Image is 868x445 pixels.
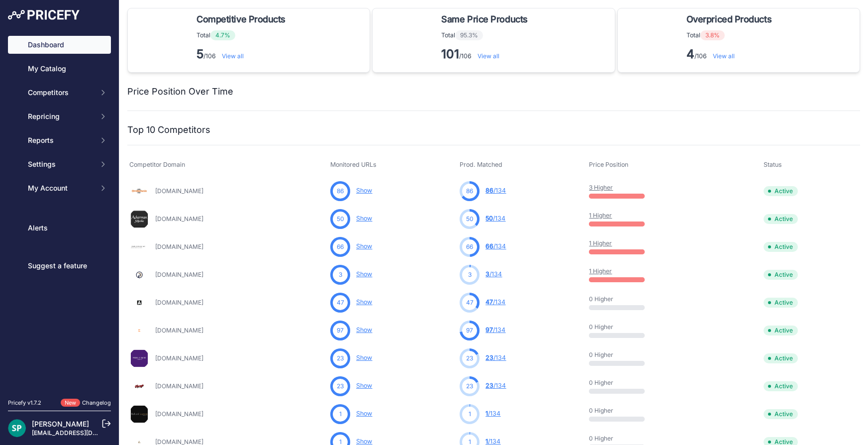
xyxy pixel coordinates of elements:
a: 3/134 [485,270,502,278]
a: Show [356,438,372,445]
span: 50 [485,215,493,222]
span: 47 [337,298,344,307]
span: Active [764,242,798,252]
a: Dashboard [8,36,111,54]
span: 23 [485,382,493,389]
span: 3 [339,270,342,279]
a: [DOMAIN_NAME] [155,354,203,362]
a: 1 Higher [589,267,612,275]
p: Total [686,30,775,40]
a: View all [713,52,735,60]
a: Changelog [82,399,111,406]
span: Active [764,353,798,363]
nav: Sidebar [8,36,111,387]
p: 0 Higher [589,379,653,387]
span: 86 [337,187,344,196]
a: 23/134 [485,382,506,389]
span: 97 [466,326,473,335]
button: Competitors [8,84,111,102]
div: Pricefy v1.7.2 [8,399,41,407]
a: [PERSON_NAME] [32,420,89,428]
strong: 5 [196,47,203,61]
span: 1 [485,410,488,417]
a: Show [356,270,372,278]
span: Active [764,270,798,280]
a: My Catalog [8,60,111,78]
p: 0 Higher [589,351,653,359]
span: 47 [485,298,493,306]
a: Suggest a feature [8,257,111,275]
a: [DOMAIN_NAME] [155,410,203,418]
span: Price Position [589,161,628,168]
p: 0 Higher [589,407,653,415]
span: 66 [337,242,344,251]
a: Show [356,410,372,417]
span: 23 [466,354,473,363]
a: Show [356,242,372,250]
span: 23 [466,382,473,391]
p: /106 [441,46,531,62]
span: 23 [337,382,344,391]
a: Show [356,298,372,306]
a: 86/134 [485,187,506,194]
span: 50 [337,215,344,223]
h2: Top 10 Competitors [127,123,210,137]
button: Repricing [8,108,111,125]
a: [DOMAIN_NAME] [155,382,203,390]
span: New [61,399,80,407]
a: 97/134 [485,326,505,334]
p: /106 [196,46,289,62]
span: Same Price Products [441,12,527,26]
a: [DOMAIN_NAME] [155,271,203,278]
span: Settings [28,159,93,169]
span: My Account [28,183,93,193]
a: View all [478,52,499,60]
span: Competitors [28,88,93,98]
span: 1 [485,438,488,445]
a: Show [356,187,372,194]
span: 97 [337,326,344,335]
span: Active [764,214,798,224]
span: Repricing [28,111,93,121]
span: Status [764,161,782,168]
span: Monitored URLs [330,161,377,168]
span: 86 [466,187,473,196]
span: 50 [466,215,474,223]
span: Active [764,298,798,308]
a: 3 Higher [589,184,613,191]
span: Active [764,409,798,419]
a: Show [356,354,372,361]
a: 23/134 [485,354,506,361]
a: [DOMAIN_NAME] [155,243,203,250]
span: 66 [466,242,473,251]
span: 97 [485,326,493,334]
a: Show [356,215,372,222]
a: [DOMAIN_NAME] [155,215,203,222]
span: Prod. Matched [460,161,502,168]
h2: Price Position Over Time [127,85,233,99]
a: Alerts [8,219,111,237]
a: 1 Higher [589,212,612,219]
span: Reports [28,135,93,145]
a: [DOMAIN_NAME] [155,327,203,334]
span: 3 [468,270,472,279]
a: [EMAIL_ADDRESS][DOMAIN_NAME] [32,429,136,437]
span: 4.7% [210,30,235,40]
button: Reports [8,131,111,149]
p: Total [441,30,531,40]
span: Active [764,326,798,335]
p: Total [196,30,289,40]
p: 0 Higher [589,323,653,331]
span: Active [764,186,798,196]
a: 47/134 [485,298,505,306]
span: Competitive Products [196,12,286,26]
span: 23 [485,354,493,361]
span: 3 [485,270,489,278]
img: Pricefy Logo [8,10,80,20]
a: 66/134 [485,242,506,250]
span: 1 [339,410,342,419]
span: 3.8% [700,30,725,40]
button: My Account [8,179,111,197]
span: Overpriced Products [686,12,772,26]
a: Show [356,382,372,389]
